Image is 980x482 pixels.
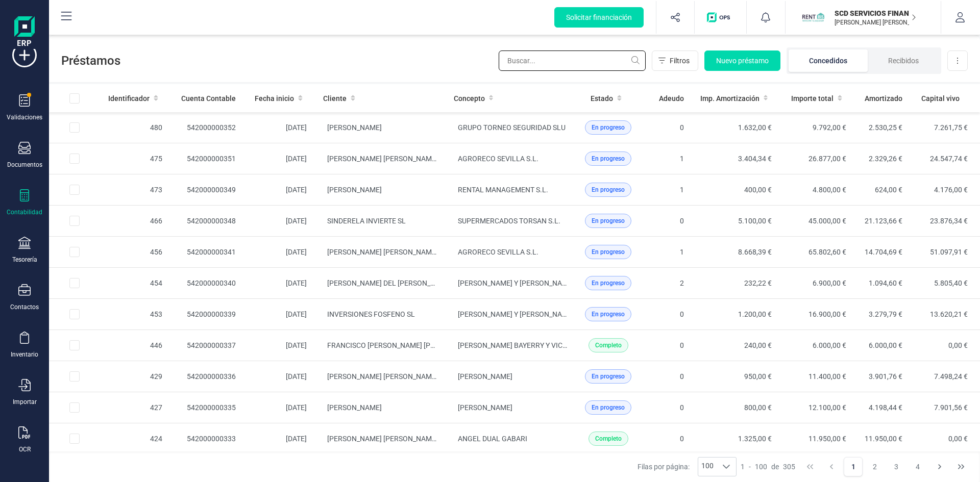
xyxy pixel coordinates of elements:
[327,279,452,287] span: [PERSON_NAME] DEL [PERSON_NAME]
[800,457,820,476] button: First Page
[865,457,885,476] button: Page 2
[244,361,315,392] td: [DATE]
[592,247,625,257] span: En progreso
[69,93,80,104] div: All items unselected
[670,56,690,66] span: Filtros
[458,279,630,287] span: [PERSON_NAME] Y [PERSON_NAME] [PERSON_NAME]
[69,309,80,319] div: Row Selected 7a880ed2-b66b-4fc8-979e-7292b8fe155d
[7,161,42,169] div: Documentos
[692,330,780,361] td: 240,00 €
[641,112,692,143] td: 0
[170,299,244,330] td: 542000000339
[692,143,780,174] td: 3.404,34 €
[170,206,244,237] td: 542000000348
[911,174,980,206] td: 4.176,00 €
[930,457,949,476] button: Next Page
[100,392,170,423] td: 427
[69,371,80,382] div: Row Selected 0655c2c8-3aa6-43a1-a181-62afd67d2c92
[692,392,780,423] td: 800,00 €
[244,206,315,237] td: [DATE]
[652,50,698,71] button: Filtros
[771,462,779,472] span: de
[798,1,928,34] button: SCSCD SERVICIOS FINANCIEROS SL[PERSON_NAME] [PERSON_NAME] VOZMEDIANO [PERSON_NAME]
[69,154,80,164] div: Row Selected a75e2f7e-2d06-475e-9290-29e1b1c643ee
[641,423,692,454] td: 0
[707,12,734,22] img: Logo de OPS
[822,457,841,476] button: Previous Page
[692,268,780,299] td: 232,22 €
[692,174,780,206] td: 400,00 €
[566,12,632,22] span: Solicitar financiación
[911,268,980,299] td: 5.805,40 €
[704,50,780,71] button: Nuevo préstamo
[19,445,31,453] div: OCR
[641,237,692,268] td: 1
[458,248,538,256] span: AGRORECO SEVILLA S.L.
[327,155,448,163] span: [PERSON_NAME] [PERSON_NAME] SL
[12,256,37,264] div: Tesorería
[13,398,37,406] div: Importar
[327,248,448,256] span: [PERSON_NAME] [PERSON_NAME] SL
[854,268,911,299] td: 1.094,60 €
[244,268,315,299] td: [DATE]
[641,174,692,206] td: 1
[908,457,927,476] button: Page 4
[327,123,382,132] span: [PERSON_NAME]
[701,1,740,34] button: Logo de OPS
[7,113,42,121] div: Validaciones
[854,174,911,206] td: 624,00 €
[791,93,834,104] span: Importe total
[69,340,80,350] div: Row Selected 9f111d79-41c9-4b2e-83c7-1ee586610a9b
[170,392,244,423] td: 542000000335
[100,423,170,454] td: 424
[911,392,980,423] td: 7.901,56 €
[100,112,170,143] td: 480
[69,122,80,133] div: Row Selected 496573dd-35d5-4f80-963c-f5cade2f2a41
[641,143,692,174] td: 1
[244,392,315,423] td: [DATE]
[100,143,170,174] td: 475
[780,268,854,299] td: 6.900,00 €
[244,237,315,268] td: [DATE]
[595,341,622,350] span: Completo
[780,237,854,268] td: 65.802,60 €
[741,462,795,472] div: -
[698,458,717,476] span: 100
[554,7,644,28] button: Solicitar financiación
[854,237,911,268] td: 14.704,69 €
[921,93,960,104] span: Capital vivo
[100,330,170,361] td: 446
[255,93,294,104] span: Fecha inicio
[170,237,244,268] td: 542000000341
[244,174,315,206] td: [DATE]
[100,299,170,330] td: 453
[780,206,854,237] td: 45.000,00 €
[641,299,692,330] td: 0
[170,423,244,454] td: 542000000333
[14,16,35,49] img: Logo Finanedi
[641,392,692,423] td: 0
[854,299,911,330] td: 3.279,79 €
[595,434,622,443] span: Completo
[638,457,737,476] div: Filas por página:
[887,457,906,476] button: Page 3
[323,93,347,104] span: Cliente
[327,435,438,443] span: [PERSON_NAME] [PERSON_NAME]
[170,112,244,143] td: 542000000352
[327,217,406,225] span: SINDERELA INVIERTE SL
[692,206,780,237] td: 5.100,00 €
[181,93,236,104] span: Cuenta Contable
[854,112,911,143] td: 2.530,25 €
[854,361,911,392] td: 3.901,76 €
[170,143,244,174] td: 542000000351
[659,93,684,104] span: Adeudo
[911,143,980,174] td: 24.547,74 €
[69,216,80,226] div: Row Selected 6a37a15c-cf24-4ba8-9b97-f8836350f62d
[591,93,613,104] span: Estado
[458,186,548,194] span: RENTAL MANAGEMENT S.L.
[458,217,560,225] span: SUPERMERCADOS TORSAN S.L.
[592,216,625,225] span: En progreso
[641,361,692,392] td: 0
[11,350,38,359] div: Inventario
[780,330,854,361] td: 6.000,00 €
